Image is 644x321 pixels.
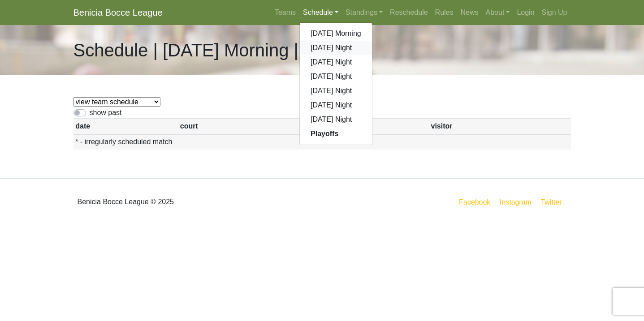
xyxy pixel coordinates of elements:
h1: Schedule | [DATE] Morning | 2025 [73,39,344,61]
strong: Playoffs [311,130,338,137]
a: Login [513,4,538,21]
a: Schedule [299,4,342,21]
div: Benicia Bocce League © 2025 [67,186,322,218]
a: [DATE] Night [300,98,372,112]
div: Schedule [299,22,372,145]
a: Benicia Bocce League [73,4,163,21]
th: * - irregularly scheduled match [73,134,571,150]
a: Rules [432,4,457,21]
a: [DATE] Night [300,55,372,69]
a: [DATE] Night [300,112,372,127]
a: Playoffs [300,127,372,141]
th: visitor [429,119,571,134]
a: About [482,4,514,21]
th: court [178,119,300,134]
a: [DATE] Morning [300,26,372,41]
a: [DATE] Night [300,84,372,98]
a: [DATE] Night [300,41,372,55]
a: News [457,4,482,21]
a: Instagram [498,197,533,208]
a: Facebook [457,197,492,208]
a: [DATE] Night [300,69,372,84]
a: Standings [342,4,386,21]
a: Reschedule [386,4,432,21]
a: Twitter [539,197,569,208]
label: show past [90,107,122,118]
a: Teams [271,4,299,21]
a: Sign Up [538,4,571,21]
th: date [73,119,178,134]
